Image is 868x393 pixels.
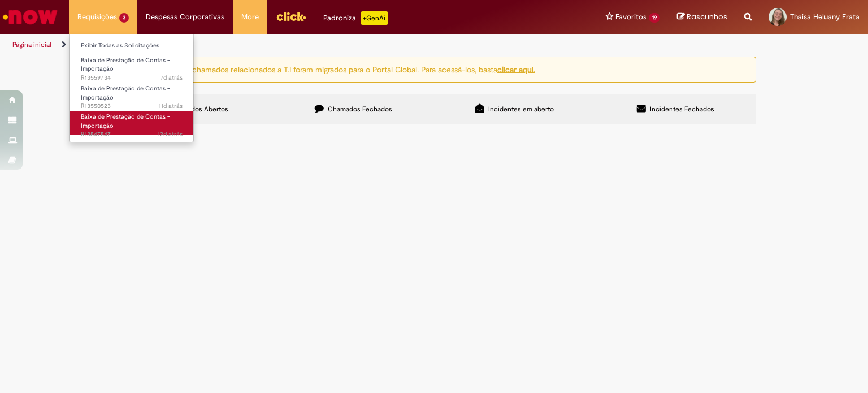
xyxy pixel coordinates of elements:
img: click_logo_yellow_360x200.png [276,8,306,25]
a: Aberto R13550523 : Baixa de Prestação de Contas - Importação [70,83,194,107]
span: More [241,11,259,23]
span: Despesas Corporativas [146,11,224,23]
time: 19/09/2025 12:41:14 [159,102,183,110]
ul: Requisições [69,34,194,142]
a: Página inicial [12,40,51,49]
img: ServiceNow [1,6,59,28]
time: 18/09/2025 14:46:07 [158,130,183,139]
span: Baixa de Prestação de Contas - Importação [81,113,170,130]
a: clicar aqui. [497,64,535,74]
span: Incidentes Fechados [650,105,714,114]
span: 3 [119,13,129,23]
ul: Trilhas de página [8,34,570,55]
span: 12d atrás [158,130,183,139]
span: R13559734 [81,74,183,83]
span: Thaisa Heluany Frata [790,12,860,21]
span: Rascunhos [687,11,727,22]
span: 11d atrás [159,102,183,110]
time: 23/09/2025 15:19:31 [160,74,183,82]
a: Aberto R13547547 : Baixa de Prestação de Contas - Importação [70,111,194,135]
ng-bind-html: Atenção: alguns chamados relacionados a T.I foram migrados para o Portal Global. Para acessá-los,... [134,64,535,74]
div: Padroniza [323,11,388,25]
span: R13550523 [81,102,183,111]
span: Requisições [77,11,117,23]
a: Aberto R13559734 : Baixa de Prestação de Contas - Importação [70,54,194,79]
span: Chamados Fechados [328,105,392,114]
span: 7d atrás [160,74,183,82]
span: Chamados Abertos [170,105,228,114]
a: Exibir Todas as Solicitações [70,40,194,52]
p: +GenAi [361,11,388,25]
span: R13547547 [81,130,183,139]
span: Baixa de Prestação de Contas - Importação [81,56,170,74]
span: Favoritos [615,11,646,23]
a: Rascunhos [677,12,727,23]
span: Baixa de Prestação de Contas - Importação [81,84,170,102]
span: Incidentes em aberto [488,105,554,114]
span: 19 [649,13,660,23]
